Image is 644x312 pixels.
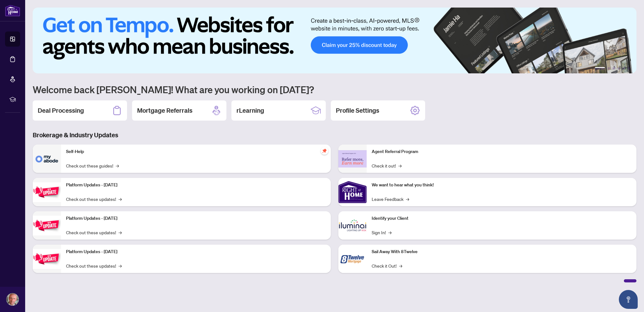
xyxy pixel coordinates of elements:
[398,162,402,169] span: →
[18,10,31,15] div: v 4.0.25
[7,293,19,305] img: Profile Icon
[236,106,264,115] h2: rLearning
[399,262,402,269] span: →
[338,150,367,167] img: Agent Referral Program
[372,262,402,269] a: Check it Out!→
[338,178,367,206] img: We want to hear what you think!
[372,162,402,169] a: Check it out!→
[336,106,379,115] h2: Profile Settings
[66,248,326,255] p: Platform Updates - [DATE]
[119,229,122,236] span: →
[33,145,61,173] img: Self-Help
[137,106,192,115] h2: Mortgage Referrals
[33,249,61,269] img: Platform Updates - June 23, 2025
[372,229,391,236] a: Sign In!→
[33,8,636,73] img: Slide 0
[372,182,631,189] p: We want to hear what you think!
[66,148,326,155] p: Self-Help
[33,216,61,235] img: Platform Updates - July 8, 2025
[372,148,631,155] p: Agent Referral Program
[66,262,122,269] a: Check out these updates!→
[66,196,122,202] a: Check out these updates!→
[119,196,122,202] span: →
[628,67,630,70] button: 6
[33,131,636,139] h3: Brokerage & Industry Updates
[372,248,631,255] p: Sail Away With 8Twelve
[16,16,104,21] div: Domain: [PERSON_NAME][DOMAIN_NAME]
[618,67,620,70] button: 4
[66,229,122,236] a: Check out these updates!→
[321,147,328,155] span: pushpin
[116,162,119,169] span: →
[613,67,615,70] button: 3
[406,196,409,202] span: →
[38,106,84,115] h2: Deal Processing
[623,67,625,70] button: 5
[5,5,20,16] img: logo
[608,67,610,70] button: 2
[338,245,367,273] img: Sail Away With 8Twelve
[619,290,638,309] button: Open asap
[66,162,119,169] a: Check out these guides!→
[33,83,636,95] h1: Welcome back [PERSON_NAME]! What are you working on [DATE]?
[338,211,367,240] img: Identify your Client
[388,229,391,236] span: →
[595,67,605,70] button: 1
[10,10,15,15] img: logo_orange.svg
[66,215,326,222] p: Platform Updates - [DATE]
[119,262,122,269] span: →
[10,16,15,21] img: website_grey.svg
[63,37,68,42] img: tab_keywords_by_traffic_grey.svg
[372,215,631,222] p: Identify your Client
[24,37,56,41] div: Domain Overview
[33,182,61,202] img: Platform Updates - July 21, 2025
[69,37,106,41] div: Keywords by Traffic
[66,182,326,189] p: Platform Updates - [DATE]
[17,37,22,42] img: tab_domain_overview_orange.svg
[372,196,409,202] a: Leave Feedback→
